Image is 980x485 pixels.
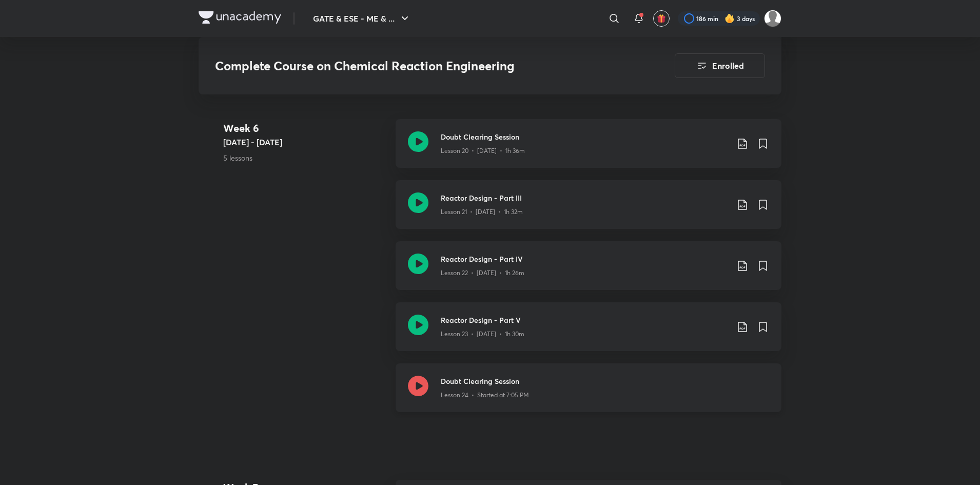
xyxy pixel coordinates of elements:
a: Doubt Clearing SessionLesson 24 • Started at 7:05 PM [396,363,781,424]
img: Prakhar Mishra [764,10,781,27]
a: Company Logo [199,11,281,26]
h3: Doubt Clearing Session [441,376,769,386]
p: Lesson 20 • [DATE] • 1h 36m [441,146,525,156]
img: avatar [657,14,666,23]
p: Lesson 23 • [DATE] • 1h 30m [441,329,524,339]
h3: Reactor Design - Part III [441,192,728,203]
h3: Reactor Design - Part V [441,315,728,325]
button: GATE & ESE - ME & ... [307,8,417,29]
h3: Doubt Clearing Session [441,131,728,142]
a: Reactor Design - Part IIILesson 21 • [DATE] • 1h 32m [396,180,781,241]
button: avatar [653,10,670,27]
h3: Complete Course on Chemical Reaction Engineering [215,59,617,73]
p: Lesson 24 • Started at 7:05 PM [441,391,529,400]
button: Enrolled [675,53,765,78]
a: Reactor Design - Part IVLesson 22 • [DATE] • 1h 26m [396,241,781,302]
a: Doubt Clearing SessionLesson 20 • [DATE] • 1h 36m [396,119,781,180]
p: 5 lessons [223,152,387,163]
h5: [DATE] - [DATE] [223,136,387,148]
img: Company Logo [199,11,281,24]
img: streak [724,13,735,24]
p: Lesson 21 • [DATE] • 1h 32m [441,207,523,217]
h3: Reactor Design - Part IV [441,254,728,264]
h4: Week 6 [223,121,387,136]
p: Lesson 22 • [DATE] • 1h 26m [441,268,524,278]
a: Reactor Design - Part VLesson 23 • [DATE] • 1h 30m [396,302,781,363]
